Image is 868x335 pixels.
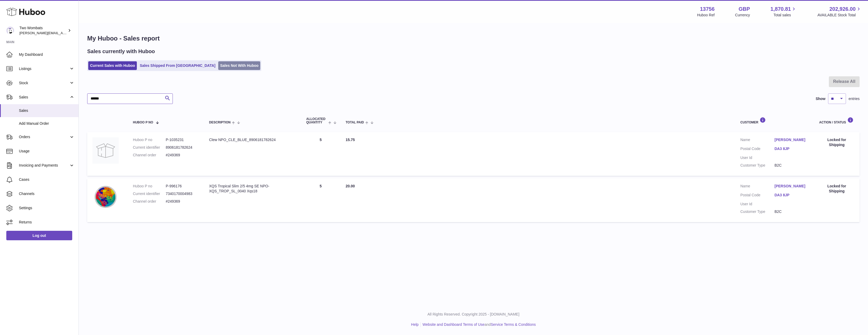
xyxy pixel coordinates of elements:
a: 1,870.81 Total sales [771,6,797,18]
a: Sales Shipped From [GEOGRAPHIC_DATA] [138,61,217,70]
dd: #249369 [166,199,199,204]
a: DA3 8JP [775,193,809,198]
div: Clew NPO_CLE_BLUE_8906181782624 [209,137,296,142]
span: Sales [19,95,69,100]
span: Settings [19,206,75,211]
a: 202,926.00 AVAILABLE Stock Total [817,6,862,18]
td: 5 [301,178,340,222]
div: XQS Tropical Slim 2/5 4mg SE NPO-XQS_TROP_SL_0040 Xqs18 [209,184,296,194]
div: Currency [735,13,750,18]
span: 20.00 [346,184,355,188]
img: alan@twowombats.com [6,27,14,34]
span: Total paid [346,121,364,124]
a: Website and Dashboard Terms of Use [423,322,485,327]
dt: User Id [740,202,775,207]
td: 5 [301,132,340,176]
dd: 8906181782624 [166,145,199,150]
h2: Sales currently with Huboo [87,48,155,55]
div: Locked for Shipping [819,137,854,147]
span: 1,870.81 [771,6,791,13]
dd: P-996176 [166,184,199,189]
dt: Channel order [133,199,166,204]
span: Listings [19,66,69,71]
span: 202,926.00 [829,6,856,13]
a: DA3 8JP [775,146,809,151]
span: entries [849,96,860,101]
a: Help [411,322,419,327]
img: XQS_Tropical_Slim_2_5_4mg_Nicotine_Pouches-7340170004983.webp [92,184,119,210]
span: Huboo P no [133,121,153,124]
div: Locked for Shipping [819,184,854,194]
strong: 13756 [700,6,715,13]
a: Log out [6,231,72,240]
dt: Postal Code [740,193,775,199]
span: Add Manual Order [19,121,75,126]
li: and [421,322,536,327]
dt: Postal Code [740,146,775,153]
dd: P-1035231 [166,137,199,142]
dt: User Id [740,155,775,160]
label: Show [816,96,825,101]
dt: Customer Type [740,209,775,214]
dd: #249369 [166,153,199,158]
span: Returns [19,220,75,225]
span: Cases [19,177,75,182]
dt: Huboo P no [133,184,166,189]
a: Service Terms & Conditions [491,322,536,327]
img: no-photo.jpg [92,137,119,164]
dd: B2C [775,209,809,214]
span: 15.75 [346,138,355,142]
span: Sales [19,108,75,113]
dt: Huboo P no [133,137,166,142]
dt: Name [740,184,775,190]
div: Customer [740,117,809,124]
a: Current Sales with Huboo [88,61,137,70]
div: Action / Status [819,117,854,124]
span: AVAILABLE Stock Total [817,13,862,18]
span: [PERSON_NAME][EMAIL_ADDRESS][DOMAIN_NAME] [19,31,105,35]
div: Two Wombats [19,26,67,36]
dt: Name [740,137,775,144]
dt: Channel order [133,153,166,158]
div: Huboo Ref [697,13,715,18]
span: Orders [19,134,69,139]
span: My Dashboard [19,52,75,57]
dt: Current identifier [133,145,166,150]
span: ALLOCATED Quantity [306,117,327,124]
a: Sales Not With Huboo [218,61,260,70]
span: Usage [19,149,75,154]
dt: Current identifier [133,191,166,196]
dd: 7340170004983 [166,191,199,196]
a: [PERSON_NAME] [775,184,809,189]
span: Invoicing and Payments [19,163,69,168]
dd: B2C [775,163,809,168]
dt: Customer Type [740,163,775,168]
span: Total sales [773,13,797,18]
span: Description [209,121,231,124]
span: Channels [19,191,75,196]
span: Stock [19,81,69,86]
p: All Rights Reserved. Copyright 2025 - [DOMAIN_NAME] [83,312,864,317]
a: [PERSON_NAME] [775,137,809,142]
h1: My Huboo - Sales report [87,34,860,43]
strong: GBP [739,6,750,13]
